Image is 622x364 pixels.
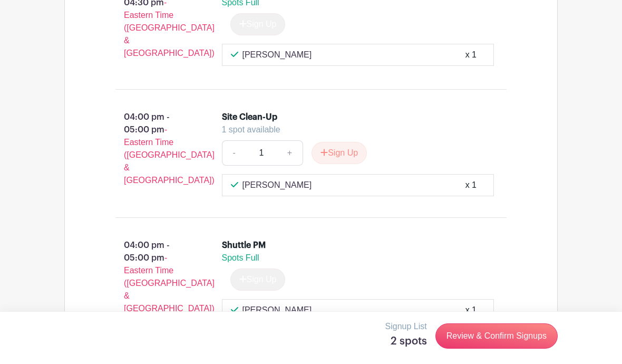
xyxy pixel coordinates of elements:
h5: 2 spots [385,335,427,348]
span: Spots Full [222,253,259,262]
div: Site Clean-Up [222,111,277,123]
p: Signup List [385,320,427,333]
a: Review & Confirm Signups [435,323,558,349]
div: x 1 [465,179,477,191]
p: 04:00 pm - 05:00 pm [99,107,205,191]
p: [PERSON_NAME] [242,49,312,61]
a: - [222,140,246,166]
p: 04:00 pm - 05:00 pm [99,235,205,319]
p: [PERSON_NAME] [242,304,312,317]
button: Sign Up [312,142,367,164]
div: Shuttle PM [222,239,266,252]
span: - Eastern Time ([GEOGRAPHIC_DATA] & [GEOGRAPHIC_DATA]) [124,125,215,185]
div: 1 spot available [222,123,486,136]
div: x 1 [465,304,477,317]
div: x 1 [465,49,477,61]
a: + [277,140,303,166]
span: - Eastern Time ([GEOGRAPHIC_DATA] & [GEOGRAPHIC_DATA]) [124,253,215,313]
p: [PERSON_NAME] [242,179,312,191]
